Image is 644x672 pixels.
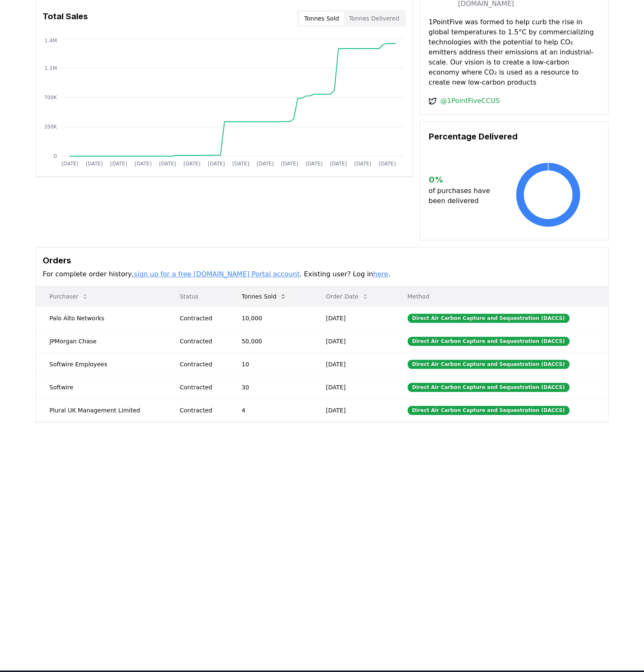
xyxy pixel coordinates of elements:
p: Method [401,292,601,301]
td: Softwire [36,376,166,399]
p: For complete order history, . Existing user? Log in . [43,269,601,279]
tspan: [DATE] [183,161,201,167]
p: 1PointFive was formed to help curb the rise in global temperatures to 1.5°C by commercializing te... [428,17,600,88]
p: of purchases have been delivered [428,186,497,206]
div: Direct Air Carbon Capture and Sequestration (DACCS) [407,337,569,346]
tspan: [DATE] [110,161,127,167]
td: 10 [228,353,312,376]
a: sign up for a free [DOMAIN_NAME] Portal account [134,270,300,278]
td: JPMorgan Chase [36,330,166,353]
p: Status [173,292,222,301]
div: Direct Air Carbon Capture and Sequestration (DACCS) [407,360,569,369]
td: Softwire Employees [36,353,166,376]
div: Direct Air Carbon Capture and Sequestration (DACCS) [407,406,569,415]
td: [DATE] [312,376,394,399]
div: Contracted [180,406,222,415]
h3: Total Sales [43,10,88,27]
tspan: [DATE] [135,161,152,167]
tspan: [DATE] [281,161,298,167]
a: here [373,270,388,278]
tspan: [DATE] [159,161,176,167]
div: Direct Air Carbon Capture and Sequestration (DACCS) [407,383,569,392]
td: [DATE] [312,306,394,330]
tspan: 1.4M [45,38,57,44]
div: Contracted [180,337,222,345]
tspan: 350K [44,124,57,130]
button: Purchaser [43,288,95,305]
tspan: [DATE] [86,161,103,167]
button: Tonnes Delivered [344,12,404,25]
button: Tonnes Sold [235,288,293,305]
td: 10,000 [228,306,312,330]
a: @1PointFiveCCUS [440,96,500,106]
h3: Percentage Delivered [428,130,600,143]
td: 50,000 [228,330,312,353]
td: Plural UK Management Limited [36,399,166,422]
button: Order Date [319,288,375,305]
td: [DATE] [312,330,394,353]
div: Direct Air Carbon Capture and Sequestration (DACCS) [407,314,569,323]
div: Contracted [180,383,222,391]
tspan: [DATE] [208,161,225,167]
h3: Orders [43,254,601,267]
td: [DATE] [312,399,394,422]
h3: 0 % [428,173,497,186]
tspan: 0 [54,153,57,159]
tspan: [DATE] [354,161,371,167]
tspan: 1.1M [45,65,57,71]
tspan: [DATE] [330,161,347,167]
tspan: 700K [44,95,57,100]
div: Contracted [180,360,222,368]
td: [DATE] [312,353,394,376]
tspan: [DATE] [62,161,79,167]
td: 4 [228,399,312,422]
div: Contracted [180,314,222,322]
tspan: [DATE] [379,161,396,167]
button: Tonnes Sold [299,12,344,25]
tspan: [DATE] [232,161,250,167]
td: Palo Alto Networks [36,306,166,330]
td: 30 [228,376,312,399]
tspan: [DATE] [257,161,274,167]
tspan: [DATE] [306,161,323,167]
